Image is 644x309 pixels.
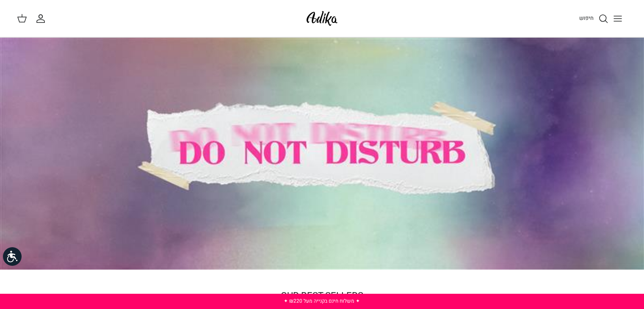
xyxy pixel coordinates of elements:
a: ✦ משלוח חינם בקנייה מעל ₪220 ✦ [284,297,360,305]
a: חיפוש [579,14,608,24]
img: Adika IL [304,8,340,28]
a: החשבון שלי [36,14,49,24]
button: Toggle menu [608,9,627,28]
span: חיפוש [579,14,594,22]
